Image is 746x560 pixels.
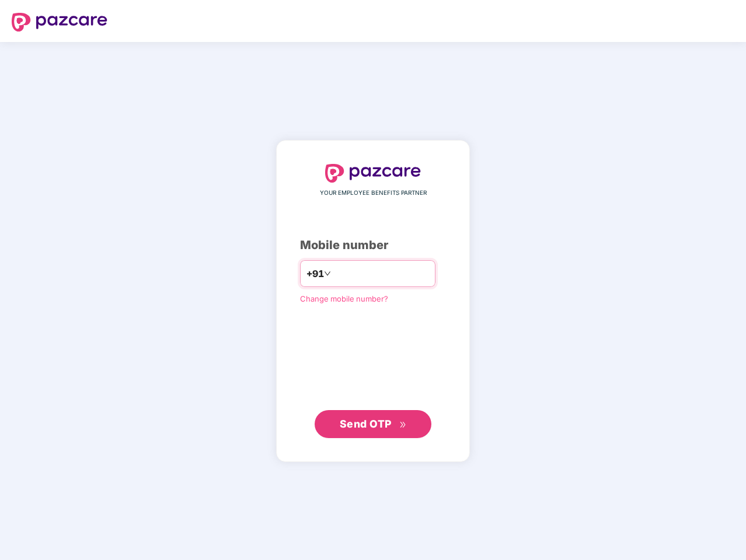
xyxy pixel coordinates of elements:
span: YOUR EMPLOYEE BENEFITS PARTNER [320,188,427,198]
span: Send OTP [340,418,392,430]
img: logo [12,13,107,32]
button: Send OTPdouble-right [315,410,431,438]
span: +91 [306,267,324,281]
img: logo [325,164,421,183]
div: Mobile number [300,236,446,254]
span: double-right [399,421,407,429]
span: down [324,270,331,277]
a: Change mobile number? [300,294,388,303]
